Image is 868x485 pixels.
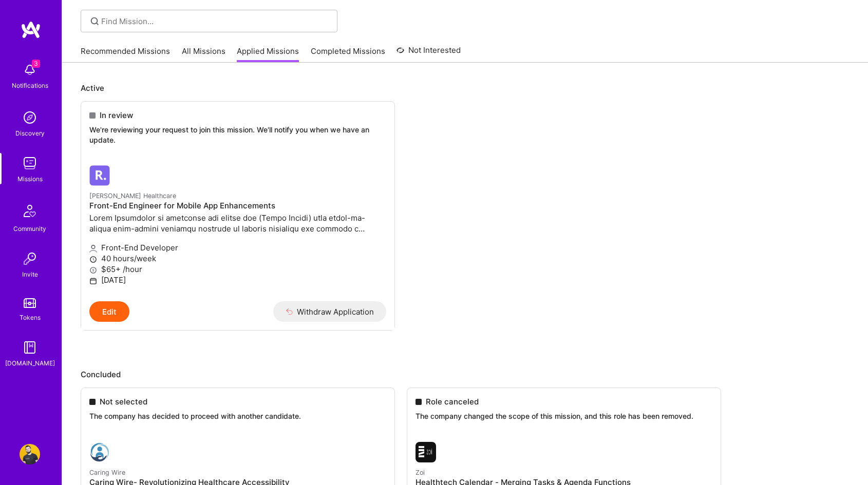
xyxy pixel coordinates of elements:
[17,173,43,184] div: Missions
[89,15,101,27] i: icon SearchGrey
[20,444,40,464] img: User Avatar
[89,301,129,322] button: Edit
[20,312,41,323] div: Tokens
[81,83,850,93] p: Active
[17,444,43,464] a: User Avatar
[81,157,394,301] a: Roger Healthcare company logo[PERSON_NAME] HealthcareFront-End Engineer for Mobile App Enhancemen...
[13,223,46,234] div: Community
[81,369,850,380] p: Concluded
[89,275,386,285] p: [DATE]
[89,192,176,200] small: [PERSON_NAME] Healthcare
[397,44,461,63] a: Not Interested
[5,358,55,368] div: [DOMAIN_NAME]
[89,201,386,210] h4: Front-End Engineer for Mobile App Enhancements
[20,248,40,269] img: Invite
[89,165,110,186] img: Roger Healthcare company logo
[100,110,133,121] span: In review
[89,277,97,285] i: icon Calendar
[81,46,170,63] a: Recommended Missions
[311,46,385,63] a: Completed Missions
[15,128,45,139] div: Discovery
[12,80,48,91] div: Notifications
[273,301,387,322] button: Withdraw Application
[24,298,36,308] img: tokens
[17,199,42,223] img: Community
[22,269,38,280] div: Invite
[101,16,330,27] input: Find Mission...
[89,242,386,253] p: Front-End Developer
[21,21,41,39] img: logo
[89,266,97,274] i: icon MoneyGray
[20,60,40,80] img: bell
[20,153,40,173] img: teamwork
[89,245,97,253] i: icon Applicant
[89,212,386,234] p: Lorem Ipsumdolor si ametconse adi elitse doe (Tempo Incidi) utla etdol-ma-aliqua enim-admini veni...
[237,46,299,63] a: Applied Missions
[20,337,40,358] img: guide book
[89,256,97,263] i: icon Clock
[89,125,386,145] p: We're reviewing your request to join this mission. We'll notify you when we have an update.
[32,60,40,68] span: 3
[20,107,40,128] img: discovery
[89,253,386,264] p: 40 hours/week
[182,46,225,63] a: All Missions
[89,264,386,275] p: $65+ /hour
